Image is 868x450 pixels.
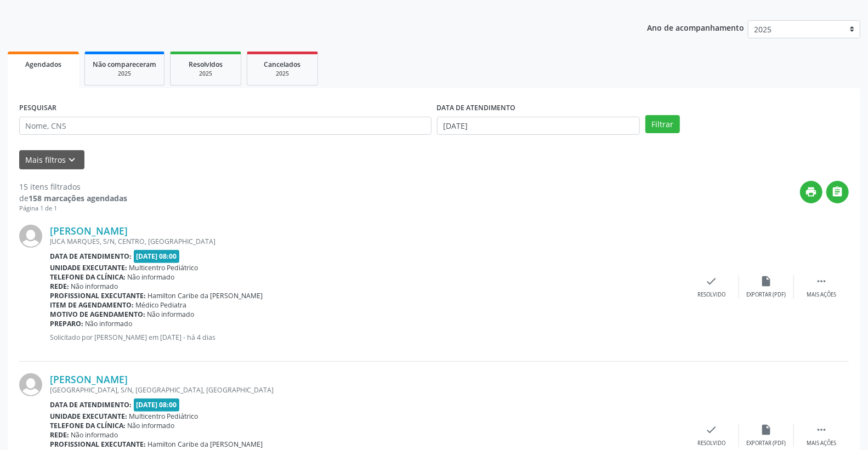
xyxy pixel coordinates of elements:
[697,291,725,299] div: Resolvido
[437,117,640,135] input: Selecione um intervalo
[805,186,818,198] i: print
[50,421,126,430] b: Telefone da clínica:
[19,117,432,135] input: Nome, CNS
[50,319,83,328] b: Preparo:
[19,150,84,169] button: Mais filtroskeyboard_arrow_down
[50,237,684,246] div: JUCA MARQUES, S/N, CENTRO, [GEOGRAPHIC_DATA]
[19,181,127,192] div: 15 itens filtrados
[134,398,180,411] span: [DATE] 08:00
[147,310,195,319] span: Não informado
[178,70,233,78] div: 2025
[706,275,718,287] i: check
[747,440,786,447] div: Exportar (PDF)
[437,100,516,117] label: DATA DE ATENDIMENTO
[66,154,78,166] i: keyboard_arrow_down
[19,100,56,117] label: PESQUISAR
[826,181,849,203] button: 
[645,115,680,134] button: Filtrar
[148,291,263,300] span: Hamilton Caribe da [PERSON_NAME]
[50,430,69,440] b: Rede:
[129,412,198,421] span: Multicentro Pediátrico
[19,204,127,213] div: Página 1 de 1
[50,412,127,421] b: Unidade executante:
[19,192,127,204] div: de
[647,20,744,34] p: Ano de acompanhamento
[697,440,725,447] div: Resolvido
[832,186,844,198] i: 
[807,440,836,447] div: Mais ações
[50,333,684,342] p: Solicitado por [PERSON_NAME] em [DATE] - há 4 dias
[29,193,127,203] strong: 158 marcações agendadas
[706,424,718,436] i: check
[71,282,118,291] span: Não informado
[134,250,180,263] span: [DATE] 08:00
[50,282,69,291] b: Rede:
[128,272,175,282] span: Não informado
[25,60,61,69] span: Agendados
[129,263,198,272] span: Multicentro Pediátrico
[189,60,223,69] span: Resolvidos
[800,181,822,203] button: print
[807,291,836,299] div: Mais ações
[50,310,145,319] b: Motivo de agendamento:
[50,440,146,449] b: Profissional executante:
[50,400,132,409] b: Data de atendimento:
[50,272,126,282] b: Telefone da clínica:
[761,424,773,436] i: insert_drive_file
[264,60,301,69] span: Cancelados
[815,275,827,287] i: 
[50,291,146,300] b: Profissional executante:
[255,70,310,78] div: 2025
[815,424,827,436] i: 
[86,319,133,328] span: Não informado
[50,385,684,395] div: [GEOGRAPHIC_DATA], S/N, [GEOGRAPHIC_DATA], [GEOGRAPHIC_DATA]
[148,440,263,449] span: Hamilton Caribe da [PERSON_NAME]
[93,70,156,78] div: 2025
[50,300,134,310] b: Item de agendamento:
[128,421,175,430] span: Não informado
[136,300,187,310] span: Médico Pediatra
[747,291,786,299] div: Exportar (PDF)
[93,60,156,69] span: Não compareceram
[19,373,42,396] img: img
[761,275,773,287] i: insert_drive_file
[50,263,127,272] b: Unidade executante:
[50,252,132,261] b: Data de atendimento:
[71,430,118,440] span: Não informado
[19,225,42,248] img: img
[50,225,128,237] a: [PERSON_NAME]
[50,373,128,385] a: [PERSON_NAME]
